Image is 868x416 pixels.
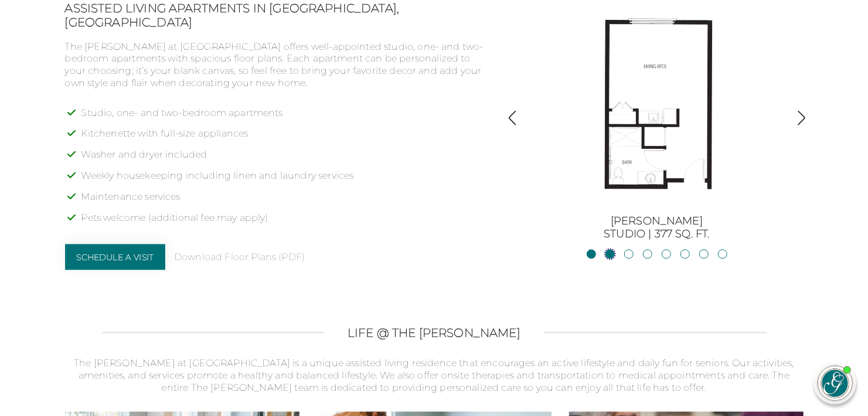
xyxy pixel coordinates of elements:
[81,191,488,212] li: Maintenance services
[348,326,520,340] h2: LIFE @ THE [PERSON_NAME]
[794,110,809,128] button: Show next
[65,1,488,29] h2: Assisted Living Apartments in [GEOGRAPHIC_DATA], [GEOGRAPHIC_DATA]
[505,110,520,128] button: Show previous
[552,1,763,212] img: Glen_AL-Burton-377-sf.jpg
[81,170,488,191] li: Weekly housekeeping including linen and laundry services
[794,110,809,126] img: Show next
[81,107,488,128] li: Studio, one- and two-bedroom apartments
[65,244,166,270] a: Schedule a Visit
[81,212,488,233] li: Pets welcome (additional fee may apply)
[65,41,488,90] p: The [PERSON_NAME] at [GEOGRAPHIC_DATA] offers well-appointed studio, one- and two-bedroom apartme...
[505,110,520,126] img: Show previous
[65,357,804,394] p: The [PERSON_NAME] at [GEOGRAPHIC_DATA] is a unique assisted living residence that encourages an a...
[81,128,488,149] li: Kitchenette with full-size appliances
[525,215,789,240] h3: [PERSON_NAME] Studio | 377 sq. ft.
[818,366,852,400] img: avatar
[174,251,305,264] a: Download Floor Plans (PDF)
[81,149,488,170] li: Washer and dryer included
